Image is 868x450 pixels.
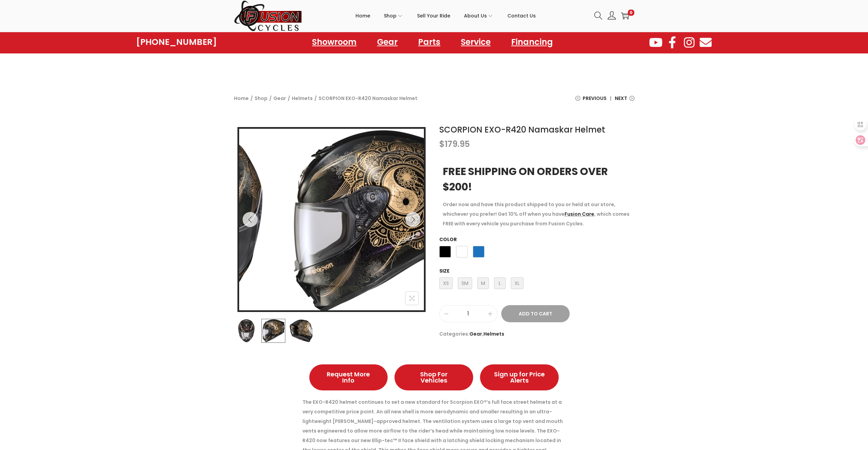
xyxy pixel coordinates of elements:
[261,319,285,343] img: Product image
[458,277,472,289] span: SM
[621,12,629,20] a: 0
[504,34,560,50] a: Financing
[289,319,313,343] img: Product image
[309,364,388,390] a: Request More Info
[439,236,457,243] label: Color
[305,34,560,50] nav: Menu
[439,138,445,150] span: $
[469,330,482,337] a: Gear
[136,37,217,47] a: [PHONE_NUMBER]
[439,329,634,339] span: Categories: ,
[440,309,497,318] input: Product quantity
[250,93,253,103] span: /
[417,0,450,31] a: Sell Your Ride
[443,200,631,228] p: Order now and have this product shipped to you or held at our store, whichever you prefer! Get 10...
[565,211,594,217] a: Fusion Care
[355,0,370,31] a: Home
[507,0,536,31] a: Contact Us
[288,93,290,103] span: /
[464,0,494,31] a: About Us
[305,34,363,50] a: Showroom
[615,93,627,103] span: Next
[417,7,450,24] span: Sell Your Ride
[439,267,450,274] label: Size
[501,305,570,322] button: Add to Cart
[507,7,536,24] span: Contact Us
[269,93,272,103] span: /
[477,277,489,289] span: M
[394,364,473,390] a: Shop For Vehicles
[289,129,474,314] img: Product image
[480,364,559,390] a: Sign up for Price Alerts
[323,371,374,384] span: Request More Info
[615,93,634,108] a: Next
[583,93,607,103] span: Previous
[370,34,404,50] a: Gear
[314,93,317,103] span: /
[511,277,523,289] span: XL
[234,319,258,343] img: Product image
[234,95,249,102] a: Home
[292,95,313,102] a: Helmets
[443,164,631,195] h3: FREE SHIPPING ON ORDERS OVER $200!
[255,95,268,102] a: Shop
[575,93,607,108] a: Previous
[355,7,370,24] span: Home
[405,212,420,227] button: Next
[439,138,470,150] bdi: 179.95
[494,371,545,384] span: Sign up for Price Alerts
[464,7,487,24] span: About Us
[243,212,258,227] button: Previous
[408,371,459,384] span: Shop For Vehicles
[411,34,447,50] a: Parts
[302,0,589,31] nav: Primary navigation
[483,330,504,337] a: Helmets
[273,95,286,102] a: Gear
[439,277,453,289] span: XS
[494,277,506,289] span: L
[454,34,497,50] a: Service
[384,7,397,24] span: Shop
[384,0,403,31] a: Shop
[319,93,417,103] span: SCORPION EXO-R420 Namaskar Helmet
